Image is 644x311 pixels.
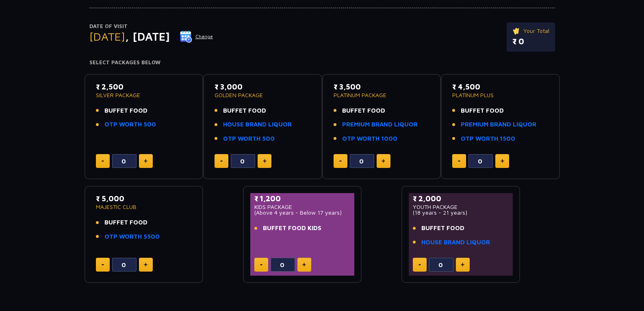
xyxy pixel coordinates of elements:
[421,224,464,233] span: BUFFET FOOD
[144,159,147,163] img: plus
[461,120,536,129] a: PREMIUM BRAND LIQUOR
[334,92,430,98] p: PLATINUM PACKAGE
[223,134,275,144] a: OTP WORTH 500
[461,134,515,144] a: OTP WORTH 1500
[263,224,321,233] span: BUFFET FOOD KIDS
[89,22,213,30] p: Date of Visit
[452,92,549,98] p: PLATINUM PLUS
[89,59,555,66] h4: Select Packages Below
[342,120,418,129] a: PREMIUM BRAND LIQUOR
[96,193,192,204] p: ₹ 5,000
[452,81,549,92] p: ₹ 4,500
[180,30,213,43] button: Change
[254,193,351,204] p: ₹ 1,200
[260,264,262,265] img: minus
[263,159,267,163] img: plus
[512,35,549,48] p: ₹ 0
[215,92,311,98] p: GOLDEN PACKAGE
[89,30,125,43] span: [DATE]
[418,264,421,265] img: minus
[223,120,292,129] a: HOUSE BRAND LIQUOR
[96,92,192,98] p: SILVER PACKAGE
[461,263,464,267] img: plus
[104,218,147,227] span: BUFFET FOOD
[413,193,509,204] p: ₹ 2,000
[458,161,460,162] img: minus
[302,263,306,267] img: plus
[501,159,504,163] img: plus
[102,264,104,265] img: minus
[125,30,170,43] span: , [DATE]
[223,106,266,115] span: BUFFET FOOD
[413,210,509,215] p: (18 years - 21 years)
[102,161,104,162] img: minus
[339,161,342,162] img: minus
[96,81,192,92] p: ₹ 2,500
[461,106,504,115] span: BUFFET FOOD
[215,81,311,92] p: ₹ 3,000
[104,106,147,115] span: BUFFET FOOD
[96,204,192,210] p: MAJESTIC CLUB
[342,106,385,115] span: BUFFET FOOD
[413,204,509,210] p: YOUTH PACKAGE
[382,159,385,163] img: plus
[512,26,521,35] img: ticket
[220,161,223,162] img: minus
[144,263,147,267] img: plus
[512,26,549,35] p: Your Total
[334,81,430,92] p: ₹ 3,500
[104,232,160,241] a: OTP WORTH 5500
[104,120,156,129] a: OTP WORTH 500
[254,210,351,215] p: (Above 4 years - Below 17 years)
[254,204,351,210] p: KIDS PACKAGE
[342,134,397,144] a: OTP WORTH 1000
[421,238,490,247] a: HOUSE BRAND LIQUOR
